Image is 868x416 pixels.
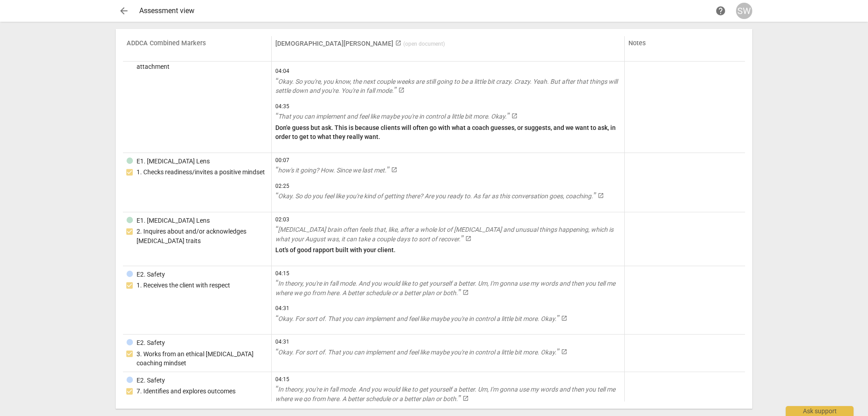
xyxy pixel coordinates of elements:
[462,289,469,296] span: launch
[275,385,621,403] a: In theory, you're in fall mode. And you would like to get yourself a better. Um, I'm gonna use my...
[275,67,621,75] span: 04:04
[275,386,615,402] span: In theory, you're in fall mode. And you would like to get yourself a better. Um, I'm gonna use my...
[275,376,621,383] span: 04:15
[786,406,854,416] div: Ask support
[137,53,268,72] div: 5. Shares observations and comments without attachment
[275,305,621,312] span: 04:31
[118,5,129,16] span: arrow_back
[139,7,712,15] div: Assessment view
[275,192,596,200] span: Okay. So do you feel like you're kind of getting there? Are you ready to. As far as this conversa...
[137,167,265,177] div: 1. Checks readiness/invites a positive mindset
[511,113,518,119] span: launch
[275,216,621,224] span: 02:03
[462,395,469,402] span: launch
[403,41,445,47] span: ( open document )
[137,338,165,348] div: E2. Safety
[275,167,389,174] span: how's it going? How. Since we last met.
[398,87,405,93] span: launch
[598,192,604,199] span: launch
[137,281,230,290] div: 1. Receives the client with respect
[275,191,621,201] a: Okay. So do you feel like you're kind of getting there? Are you ready to. As far as this conversa...
[123,36,272,62] th: ADDCA Combined Markers
[712,3,729,19] a: Help
[137,349,268,368] div: 3. Works from an ethical [MEDICAL_DATA] coaching mindset
[275,157,621,164] span: 00:07
[275,270,621,277] span: 04:15
[275,280,615,296] span: In theory, you're in fall mode. And you would like to get yourself a better. Um, I'm gonna use my...
[137,227,268,245] div: 2. Inquires about and/or acknowledges [MEDICAL_DATA] traits
[137,157,210,166] div: E1. [MEDICAL_DATA] Lens
[465,235,472,242] span: launch
[275,123,621,142] p: Don'e guess but ask. This is because clients will often go with what a coach guesses, or suggests...
[275,279,621,297] a: In theory, you're in fall mode. And you would like to get yourself a better. Um, I'm gonna use my...
[275,40,445,48] a: [DEMOGRAPHIC_DATA][PERSON_NAME] (open document)
[275,349,559,356] span: Okay. For sort of. That you can implement and feel like maybe you're in control a little bit more...
[625,36,745,62] th: Notes
[275,226,613,243] span: [MEDICAL_DATA] brain often feels that, like, after a whole lot of [MEDICAL_DATA] and unusual thin...
[275,314,621,324] a: Okay. For sort of. That you can implement and feel like maybe you're in control a little bit more...
[275,245,621,255] p: Lot's of good rapport built with your client.
[275,112,621,121] a: That you can implement and feel like maybe you're in control a little bit more. Okay.
[137,376,165,385] div: E2. Safety
[275,348,621,357] a: Okay. For sort of. That you can implement and feel like maybe you're in control a little bit more...
[561,349,567,355] span: launch
[275,225,621,244] a: [MEDICAL_DATA] brain often feels that, like, after a whole lot of [MEDICAL_DATA] and unusual thin...
[561,315,567,321] span: launch
[275,182,621,190] span: 02:25
[715,5,726,16] span: help
[275,315,559,322] span: Okay. For sort of. That you can implement and feel like maybe you're in control a little bit more...
[275,103,621,110] span: 04:35
[275,113,509,120] span: That you can implement and feel like maybe you're in control a little bit more. Okay.
[275,166,621,175] a: how's it going? How. Since we last met.
[137,216,210,225] div: E1. [MEDICAL_DATA] Lens
[275,338,621,346] span: 04:31
[736,3,752,19] button: SW
[137,270,165,279] div: E2. Safety
[275,78,618,95] span: Okay. So you're, you know, the next couple weeks are still going to be a little bit crazy. Crazy....
[395,40,401,46] span: launch
[137,387,236,396] div: 7. Identifies and explores outcomes
[275,77,621,96] a: Okay. So you're, you know, the next couple weeks are still going to be a little bit crazy. Crazy....
[391,167,397,173] span: launch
